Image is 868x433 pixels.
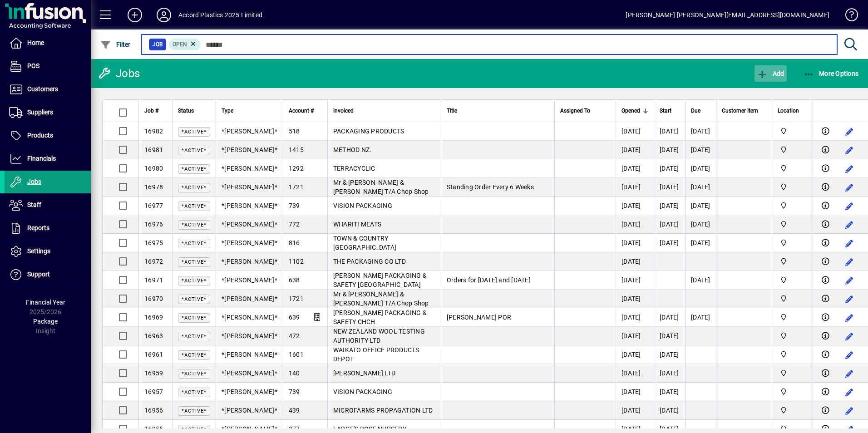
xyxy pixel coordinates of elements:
[842,348,857,362] button: Edit
[222,332,277,340] span: *[PERSON_NAME]*
[654,122,685,141] td: [DATE]
[333,106,354,116] span: Invoiced
[222,295,277,302] span: *[PERSON_NAME]*
[222,407,277,414] span: *[PERSON_NAME]*
[842,292,857,306] button: Edit
[685,234,716,252] td: [DATE]
[778,106,807,116] div: Location
[660,106,671,116] span: Start
[842,273,857,288] button: Edit
[222,221,277,228] span: *[PERSON_NAME]*
[5,78,91,101] a: Customers
[333,328,425,344] span: NEW ZEALAND WOOL TESTING AUTHORITY LTD
[621,106,640,116] span: Opened
[222,183,277,191] span: *[PERSON_NAME]*
[560,106,610,116] div: Assigned To
[778,368,807,378] span: Accord Plastics
[333,290,429,307] span: Mr & [PERSON_NAME] & [PERSON_NAME] T/A Chop Shop
[289,221,300,228] span: 772
[222,351,277,358] span: *[PERSON_NAME]*
[144,369,163,377] span: 16959
[144,202,163,209] span: 16977
[654,308,685,327] td: [DATE]
[691,106,710,116] div: Due
[778,201,807,211] span: Accord Plastics
[842,180,857,195] button: Edit
[27,247,50,255] span: Settings
[616,364,654,383] td: [DATE]
[27,132,53,139] span: Products
[144,183,163,191] span: 16978
[616,141,654,159] td: [DATE]
[838,2,857,31] a: Knowledge Base
[654,327,685,345] td: [DATE]
[616,159,654,178] td: [DATE]
[178,8,262,22] div: Accord Plastics 2025 Limited
[144,314,163,321] span: 16969
[289,239,300,246] span: 816
[333,425,406,433] span: LARGE'S ROSE NURSERY
[778,238,807,248] span: Accord Plastics
[144,165,163,172] span: 16980
[616,234,654,252] td: [DATE]
[333,388,392,395] span: VISION PACKAGING
[222,128,277,135] span: *[PERSON_NAME]*
[144,295,163,302] span: 16970
[289,128,300,135] span: 518
[685,308,716,327] td: [DATE]
[222,314,277,321] span: *[PERSON_NAME]*
[755,65,786,82] button: Add
[842,162,857,176] button: Edit
[842,329,857,344] button: Edit
[144,106,158,116] span: Job #
[289,407,300,414] span: 439
[289,276,300,284] span: 638
[778,256,807,266] span: Accord Plastics
[333,272,427,288] span: [PERSON_NAME] PACKAGING & SAFETY [GEOGRAPHIC_DATA]
[778,145,807,155] span: Accord Plastics
[5,194,91,216] a: Staff
[5,240,91,263] a: Settings
[144,258,163,265] span: 16972
[333,146,372,153] span: METHOD NZ.
[654,197,685,215] td: [DATE]
[222,146,277,153] span: *[PERSON_NAME]*
[289,388,300,395] span: 739
[333,179,429,195] span: Mr & [PERSON_NAME] & [PERSON_NAME] T/A Chop Shop
[447,106,457,116] span: Title
[616,215,654,234] td: [DATE]
[5,148,91,170] a: Financials
[289,202,300,209] span: 739
[560,106,590,116] span: Assigned To
[842,199,857,213] button: Edit
[842,124,857,139] button: Edit
[333,258,406,265] span: THE PACKAGING CO LTD
[778,106,799,116] span: Location
[289,146,304,153] span: 1415
[5,32,91,54] a: Home
[333,128,404,135] span: PACKAGING PRODUCTS
[778,294,807,304] span: Accord Plastics
[654,178,685,197] td: [DATE]
[333,309,427,325] span: [PERSON_NAME] PACKAGING & SAFETY CHCH
[27,271,50,278] span: Support
[447,183,534,191] span: Standing Order Every 6 Weeks
[149,7,178,23] button: Profile
[333,235,396,251] span: TOWN & COUNTRY [GEOGRAPHIC_DATA]
[222,276,277,284] span: *[PERSON_NAME]*
[289,165,304,172] span: 1292
[778,312,807,322] span: Accord Plastics
[144,407,163,414] span: 16956
[685,215,716,234] td: [DATE]
[289,314,300,321] span: 639
[289,106,322,116] div: Account #
[144,221,163,228] span: 16976
[289,106,314,116] span: Account #
[621,106,648,116] div: Opened
[842,217,857,232] button: Edit
[222,239,277,246] span: *[PERSON_NAME]*
[447,314,511,321] span: [PERSON_NAME] POR
[654,364,685,383] td: [DATE]
[222,106,233,116] span: Type
[616,178,654,197] td: [DATE]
